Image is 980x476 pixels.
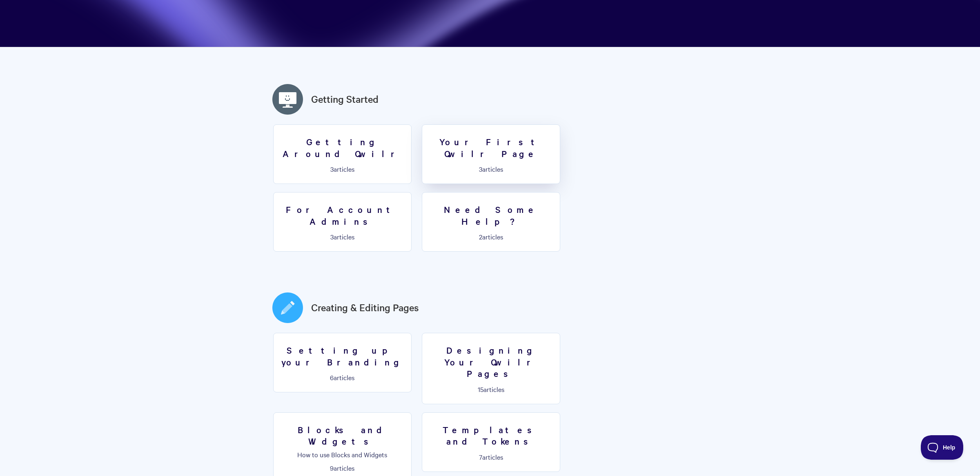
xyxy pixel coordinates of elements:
h3: Templates and Tokens [427,424,555,447]
a: For Account Admins 3articles [273,192,412,252]
h3: For Account Admins [278,204,406,227]
h3: Your First Qwilr Page [427,136,555,159]
p: articles [278,165,406,173]
p: articles [278,374,406,381]
iframe: Toggle Customer Support [921,435,964,460]
h3: Designing Your Qwilr Pages [427,344,555,379]
h3: Setting up your Branding [278,344,406,368]
p: articles [427,165,555,173]
span: 3 [330,164,334,173]
h3: Getting Around Qwilr [278,136,406,159]
a: Templates and Tokens 7articles [422,412,560,472]
p: articles [278,233,406,240]
span: 3 [330,232,334,241]
p: articles [278,464,406,472]
p: How to use Blocks and Widgets [278,451,406,458]
span: 7 [479,452,482,461]
p: articles [427,453,555,461]
a: Designing Your Qwilr Pages 15articles [422,333,560,404]
p: articles [427,233,555,240]
a: Getting Started [311,92,379,106]
h3: Need Some Help? [427,204,555,227]
p: articles [427,385,555,393]
span: 9 [330,463,334,472]
span: 6 [330,373,334,382]
a: Need Some Help? 2articles [422,192,560,252]
span: 2 [479,232,482,241]
a: Setting up your Branding 6articles [273,333,412,392]
span: 15 [478,385,483,394]
a: Creating & Editing Pages [311,300,419,315]
a: Your First Qwilr Page 3articles [422,124,560,184]
h3: Blocks and Widgets [278,424,406,447]
span: 3 [479,164,482,173]
a: Getting Around Qwilr 3articles [273,124,412,184]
